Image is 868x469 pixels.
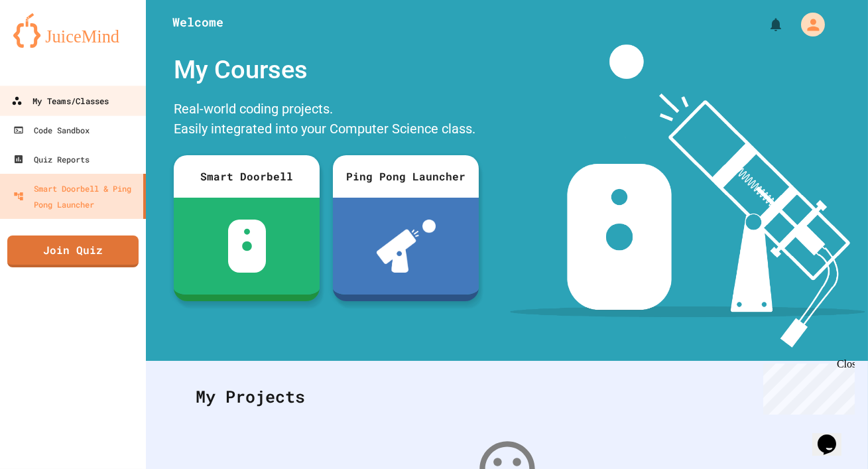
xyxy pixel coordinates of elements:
iframe: chat widget [812,416,855,456]
div: Smart Doorbell [174,155,320,198]
iframe: chat widget [758,358,855,415]
a: Join Quiz [7,235,139,267]
div: Chat with us now!Close [5,5,92,84]
div: Ping Pong Launcher [333,155,479,198]
div: Quiz Reports [13,151,90,167]
div: Real-world coding projects. Easily integrated into your Computer Science class. [167,96,485,145]
div: My Account [787,9,828,40]
div: My Courses [167,44,485,96]
div: My Teams/Classes [11,93,109,109]
div: My Projects [182,371,832,423]
div: Smart Doorbell & Ping Pong Launcher [13,180,138,212]
div: Code Sandbox [13,122,90,138]
div: My Notifications [743,13,787,36]
img: logo-orange.svg [13,13,133,48]
img: sdb-white.svg [228,220,266,273]
img: ppl-with-ball.png [377,220,436,273]
img: banner-image-my-projects.png [510,44,865,348]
